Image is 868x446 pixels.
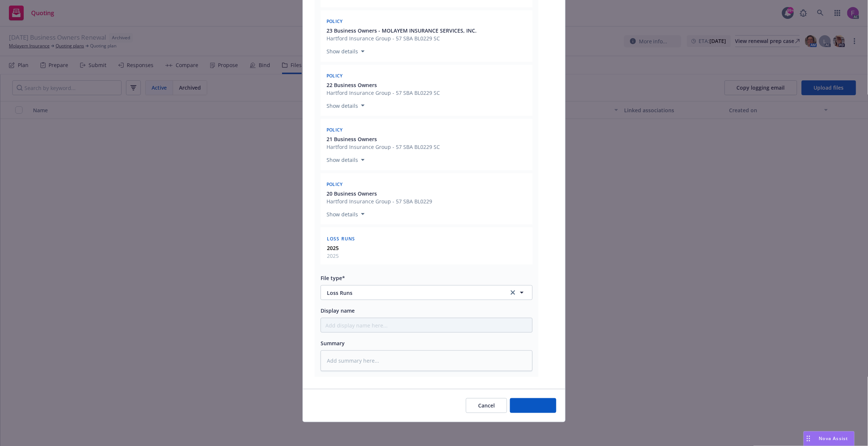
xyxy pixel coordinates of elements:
[327,143,440,151] span: Hartford Insurance Group - 57 SBA BL0229 SC
[327,244,339,252] strong: 2025
[327,27,477,34] button: 23 Business Owners - MOLAYEM INSURANCE SERVICES, INC.
[321,285,533,300] button: Loss Runsclear selection
[508,288,517,297] a: clear selection
[478,402,495,409] span: Cancel
[510,398,556,413] button: Add files
[321,274,345,282] span: File type*
[321,307,355,314] span: Display name
[324,156,368,164] button: Show details
[327,190,377,197] span: 20 Business Owners
[804,432,813,446] div: Drag to move
[522,402,544,409] span: Add files
[327,18,343,24] span: Policy
[321,340,345,347] span: Summary
[324,210,368,219] button: Show details
[327,135,377,143] span: 21 Business Owners
[327,289,498,297] span: Loss Runs
[327,181,343,187] span: Policy
[327,81,440,89] button: 22 Business Owners
[327,135,440,143] button: 21 Business Owners
[321,318,532,332] input: Add display name here...
[327,236,355,242] span: Loss Runs
[327,73,343,79] span: Policy
[804,431,855,446] button: Nova Assist
[327,252,339,260] span: 2025
[327,190,432,197] button: 20 Business Owners
[466,398,507,413] button: Cancel
[324,101,368,110] button: Show details
[819,435,848,442] span: Nova Assist
[327,89,440,97] span: Hartford Insurance Group - 57 SBA BL0229 SC
[327,81,377,89] span: 22 Business Owners
[327,34,477,42] span: Hartford Insurance Group - 57 SBA BL0229 SC
[324,47,368,56] button: Show details
[327,127,343,133] span: Policy
[327,197,432,205] span: Hartford Insurance Group - 57 SBA BL0229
